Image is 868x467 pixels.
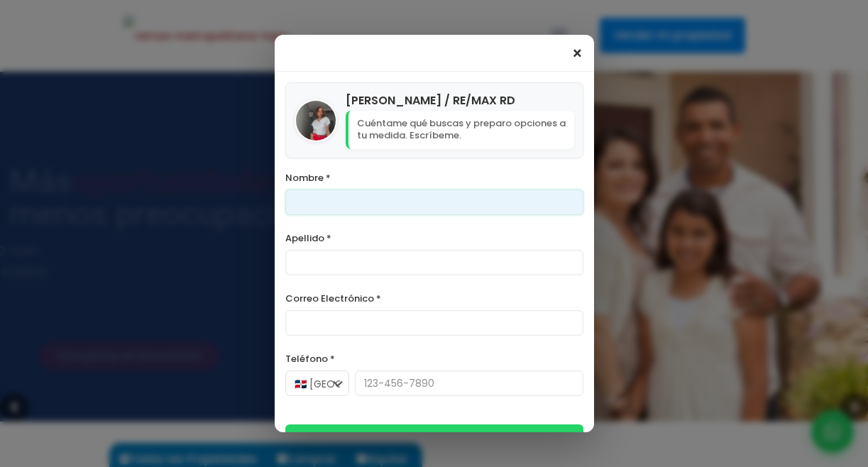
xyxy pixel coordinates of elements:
label: Teléfono * [285,350,583,368]
img: Lia Ortiz / RE/MAX RD [296,101,336,141]
label: Nombre * [285,169,583,187]
button: Iniciar Conversación [285,424,583,453]
input: 123-456-7890 [355,370,583,396]
span: × [571,45,583,62]
p: Cuéntame qué buscas y preparo opciones a tu medida. Escríbeme. [346,111,574,149]
label: Correo Electrónico * [285,290,583,307]
label: Apellido * [285,229,583,247]
h4: [PERSON_NAME] / RE/MAX RD [346,92,574,109]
